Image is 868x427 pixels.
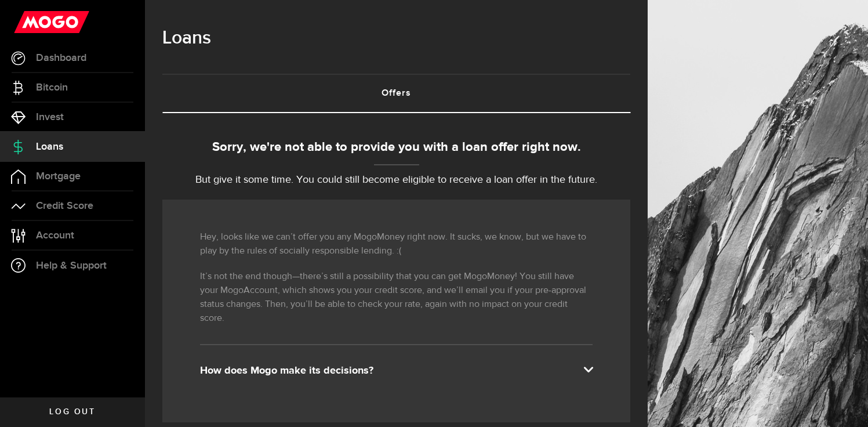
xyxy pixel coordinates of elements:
[819,378,868,427] iframe: LiveChat chat widget
[49,408,95,416] span: Log out
[36,260,107,271] span: Help & Support
[162,172,630,188] p: But give it some time. You could still become eligible to receive a loan offer in the future.
[36,142,63,152] span: Loans
[200,270,593,325] p: It’s not the end though—there’s still a possibility that you can get MogoMoney! You still have yo...
[200,230,593,258] p: Hey, looks like we can’t offer you any MogoMoney right now. It sucks, we know, but we have to pla...
[162,75,630,112] a: Offers
[162,138,630,157] div: Sorry, we're not able to provide you with a loan offer right now.
[36,230,74,241] span: Account
[36,53,86,63] span: Dashboard
[36,171,81,182] span: Mortgage
[36,201,93,211] span: Credit Score
[200,364,593,378] div: How does Mogo make its decisions?
[162,74,630,113] ul: Tabs Navigation
[36,112,64,122] span: Invest
[162,23,630,53] h1: Loans
[36,82,68,93] span: Bitcoin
